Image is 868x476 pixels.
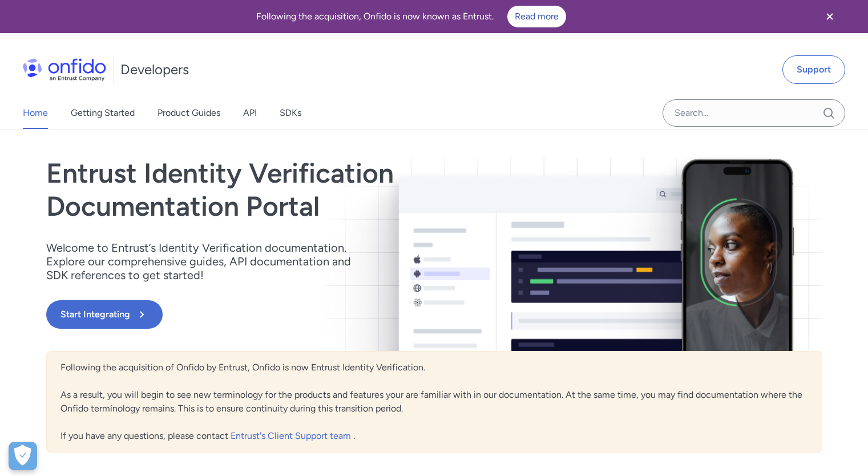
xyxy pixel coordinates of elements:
[23,58,106,81] img: Onfido Logo
[280,97,301,129] a: SDKs
[9,442,37,470] div: Cookie Preferences
[14,6,809,27] div: Following the acquisition, Onfido is now known as Entrust.
[46,157,590,223] h1: Entrust Identity Verification Documentation Portal
[782,55,845,84] a: Support
[71,97,135,129] a: Getting Started
[46,241,366,282] p: Welcome to Entrust’s Identity Verification documentation. Explore our comprehensive guides, API d...
[9,442,37,470] button: Open Preferences
[158,97,220,129] a: Product Guides
[46,300,163,329] button: Start Integrating
[663,99,845,127] input: Onfido search input field
[823,10,837,23] svg: Close banner
[243,97,257,129] a: API
[809,2,851,31] button: Close banner
[507,6,566,27] a: Read more
[231,430,353,441] a: Entrust's Client Support team
[46,351,822,453] div: Following the acquisition of Onfido by Entrust, Onfido is now Entrust Identity Verification. As a...
[46,300,590,329] a: Start Integrating
[23,97,48,129] a: Home
[120,60,189,79] h1: Developers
